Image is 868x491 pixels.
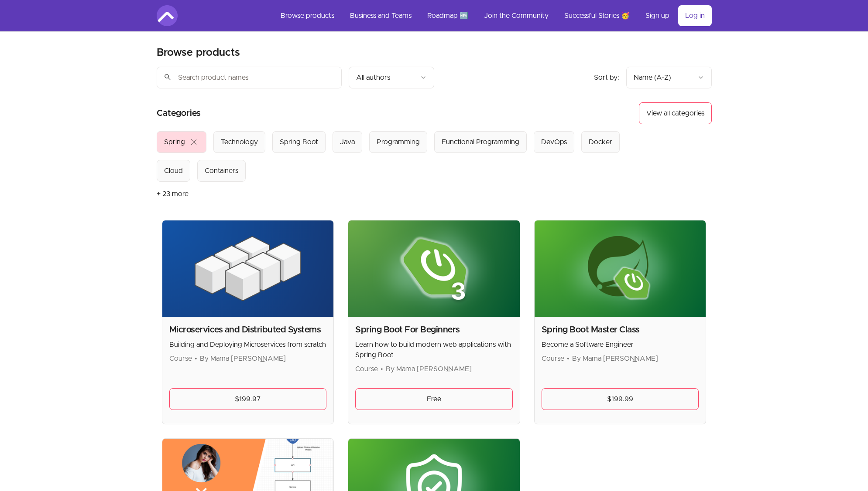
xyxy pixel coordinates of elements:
div: Spring [164,137,185,147]
img: Product image for Spring Boot Master Class [535,220,706,317]
div: DevOps [541,137,567,147]
div: Containers [205,166,238,176]
span: • [195,355,197,362]
span: By Mama [PERSON_NAME] [572,355,658,362]
button: Filter by author [349,67,434,88]
input: Search product names [157,67,342,88]
p: Building and Deploying Microservices from scratch [169,339,327,350]
span: search [164,71,172,83]
a: Sign up [638,5,676,26]
h2: Browse products [157,46,240,60]
img: Product image for Microservices and Distributed Systems [162,220,334,317]
button: Product sort options [626,67,712,88]
span: close [189,137,199,147]
span: • [381,366,383,372]
span: Course [169,355,192,362]
p: Become a Software Engineer [542,339,699,350]
div: Technology [221,137,258,147]
a: Free [355,388,513,410]
span: • [567,355,570,362]
a: Successful Stories 🥳 [557,5,637,26]
img: Amigoscode logo [157,5,178,26]
img: Product image for Spring Boot For Beginners [348,220,520,317]
a: Browse products [274,5,341,26]
a: Business and Teams [343,5,419,26]
div: Spring Boot [280,137,318,147]
button: View all categories [639,102,712,124]
span: By Mama [PERSON_NAME] [200,355,286,362]
span: Course [355,366,378,372]
button: + 23 more [157,182,189,206]
a: Log in [678,5,712,26]
div: Docker [589,137,612,147]
a: $199.97 [169,388,327,410]
span: Course [542,355,564,362]
div: Java [340,137,355,147]
h2: Categories [157,102,201,124]
span: Sort by: [594,74,619,81]
div: Functional Programming [442,137,519,147]
span: By Mama [PERSON_NAME] [386,366,472,372]
h2: Spring Boot For Beginners [355,324,513,336]
nav: Main [274,5,712,26]
a: Join the Community [477,5,556,26]
a: $199.99 [542,388,699,410]
h2: Microservices and Distributed Systems [169,324,327,336]
div: Programming [377,137,420,147]
a: Roadmap 🆕 [420,5,475,26]
div: Cloud [164,166,183,176]
p: Learn how to build modern web applications with Spring Boot [355,339,513,360]
h2: Spring Boot Master Class [542,324,699,336]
